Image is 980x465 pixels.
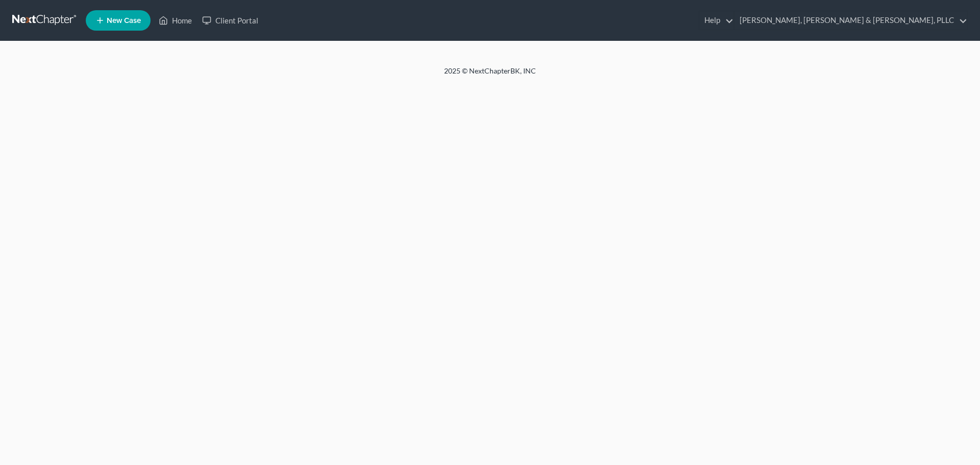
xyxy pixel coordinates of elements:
a: Home [154,11,197,30]
a: Client Portal [197,11,263,30]
new-legal-case-button: New Case [86,10,151,31]
div: 2025 © NextChapterBK, INC [199,66,781,84]
a: Help [699,11,733,30]
a: [PERSON_NAME], [PERSON_NAME] & [PERSON_NAME], PLLC [734,11,967,30]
